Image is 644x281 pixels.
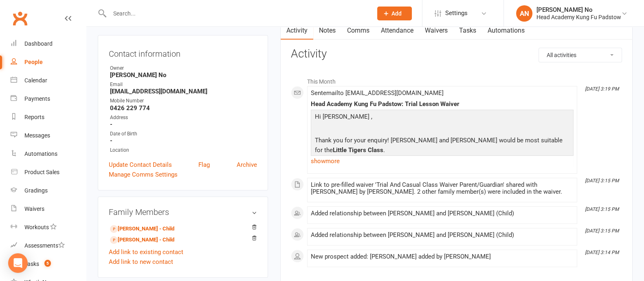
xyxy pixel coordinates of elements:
div: Owner [110,64,257,72]
button: Add [377,7,412,20]
a: People [11,53,86,71]
a: Attendance [375,21,419,40]
a: Tasks [453,21,482,40]
a: Waivers [11,200,86,218]
div: New prospect added: [PERSON_NAME] added by [PERSON_NAME] [311,253,574,260]
div: Gradings [24,187,48,194]
div: Reports [24,114,44,120]
a: Notes [313,21,341,40]
div: Date of Birth [110,130,257,138]
a: Flag [198,160,210,170]
span: Settings [445,4,468,22]
p: Hi [PERSON_NAME] , [313,112,571,124]
p: Thank you for your enquiry! [PERSON_NAME] and [PERSON_NAME] would be most suitable for the . [313,135,571,157]
strong: 0426 229 774 [110,104,257,112]
a: [PERSON_NAME] - Child [110,236,174,244]
h3: Family Members [109,208,257,217]
h3: Activity [291,48,622,60]
a: Gradings [11,181,86,200]
div: Head Academy Kung Fu Padstow [536,13,621,21]
i: [DATE] 3:19 PM [585,86,619,92]
a: Clubworx [10,8,30,29]
strong: [EMAIL_ADDRESS][DOMAIN_NAME] [110,88,257,95]
div: [PERSON_NAME] No [536,6,621,13]
a: Waivers [419,21,453,40]
a: Add link to new contact [109,257,173,267]
div: Messages [24,132,50,139]
h3: Contact information [109,46,257,58]
a: Tasks 5 [11,255,86,273]
div: Address [110,114,257,122]
span: Little Tigers Class [333,146,383,154]
a: Manage Comms Settings [109,170,178,179]
div: Head Academy Kung Fu Padstow: Trial Lesson Waiver [311,101,574,108]
strong: - [110,137,257,144]
i: [DATE] 3:14 PM [585,250,619,255]
a: Messages [11,126,86,145]
a: Reports [11,108,86,126]
div: Tasks [24,261,39,267]
div: Mobile Number [110,97,257,105]
input: Search... [107,8,367,19]
div: Waivers [24,206,44,212]
div: Automations [24,150,57,157]
div: Added relationship between [PERSON_NAME] and [PERSON_NAME] (Child) [311,210,574,217]
div: Location [110,146,257,154]
div: Dashboard [24,40,53,47]
a: Calendar [11,71,86,90]
div: AN [516,5,532,22]
span: Sent email to [EMAIL_ADDRESS][DOMAIN_NAME] [311,89,444,97]
div: Payments [24,95,50,102]
a: Automations [482,21,530,40]
a: Activity [281,21,313,40]
a: Workouts [11,218,86,237]
div: Workouts [24,224,49,230]
div: Calendar [24,77,47,84]
a: Update Contact Details [109,160,172,170]
a: show more [311,155,574,167]
div: Open Intercom Messenger [8,253,28,273]
a: Assessments [11,237,86,255]
a: Product Sales [11,163,86,181]
a: Payments [11,90,86,108]
div: Link to pre-filled waiver 'Trial And Casual Class Waiver Parent/Guardian' shared with [PERSON_NAM... [311,181,574,195]
a: Dashboard [11,35,86,53]
div: Added relationship between [PERSON_NAME] and [PERSON_NAME] (Child) [311,232,574,239]
div: People [24,59,43,65]
i: [DATE] 3:15 PM [585,228,619,234]
a: Add link to existing contact [109,247,183,257]
div: Product Sales [24,169,59,175]
span: 5 [44,260,51,267]
div: Assessments [24,242,65,249]
strong: - [110,121,257,128]
a: [PERSON_NAME] - Child [110,225,174,233]
div: Email [110,81,257,89]
a: Archive [237,160,257,170]
i: [DATE] 3:15 PM [585,178,619,184]
li: This Month [291,73,622,86]
strong: [PERSON_NAME] No [110,71,257,79]
i: [DATE] 3:15 PM [585,206,619,212]
span: Add [391,10,402,17]
a: Comms [341,21,375,40]
a: Automations [11,145,86,163]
